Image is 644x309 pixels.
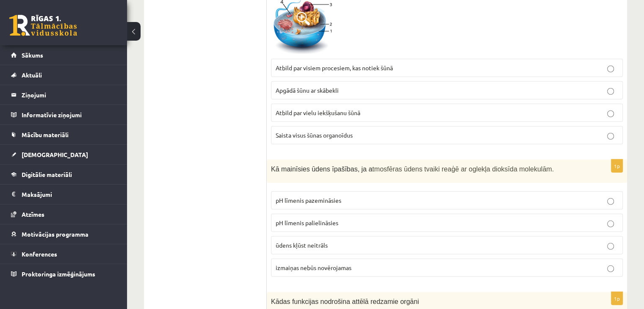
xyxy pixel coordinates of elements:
a: Proktoringa izmēģinājums [11,264,116,284]
a: [DEMOGRAPHIC_DATA] [11,145,116,164]
input: Apgādā šūnu ar skābekli [607,88,614,95]
span: Aktuāli [22,71,42,79]
span: izmaiņas nebūs novērojamas [276,264,351,271]
span: Atbild par visiem procesiem, kas notiek šūnā [276,64,393,72]
p: 1p [611,292,623,305]
a: Rīgas 1. Tālmācības vidusskola [9,15,77,36]
a: Maksājumi [11,185,116,204]
input: ūdens kļūst neitrāls [607,243,614,250]
span: ūdens kļūst neitrāls [276,241,328,249]
legend: Maksājumi [22,185,116,204]
a: Sākums [11,45,116,65]
input: Atbild par visiem procesiem, kas notiek šūnā [607,66,614,72]
span: Kā mainīsies ūdens īpašības, ja a [271,166,372,173]
input: izmaiņas nebūs novērojamas [607,265,614,272]
input: Atbild par vielu iekšķušanu šūnā [607,110,614,117]
input: pH līmenis palielināsies [607,221,614,227]
a: Konferences [11,244,116,264]
span: tmosfēras ūdens tvaiki reaģē ar oglekļa dioksīda molekulām. [372,166,554,173]
span: Kādas funkcijas nodrošina attēlā redzamie orgāni [271,298,419,305]
a: Digitālie materiāli [11,165,116,184]
span: Konferences [22,250,57,258]
a: Aktuāli [11,65,116,85]
a: Ziņojumi [11,85,116,105]
span: Proktoringa izmēģinājums [22,270,95,278]
span: Mācību materiāli [22,131,69,138]
a: Atzīmes [11,204,116,224]
span: [DEMOGRAPHIC_DATA] [22,151,88,158]
input: pH līmenis pazemināsies [607,198,614,205]
span: Saista visus šūnas organoīdus [276,131,353,139]
span: Atbild par vielu iekšķušanu šūnā [276,109,360,116]
p: 1p [611,159,623,173]
legend: Ziņojumi [22,85,116,105]
a: Informatīvie ziņojumi [11,105,116,124]
span: Sākums [22,51,43,59]
span: Motivācijas programma [22,230,88,238]
span: Atzīmes [22,210,44,218]
a: Mācību materiāli [11,125,116,144]
a: Motivācijas programma [11,224,116,244]
span: Apgādā šūnu ar skābekli [276,86,339,94]
legend: Informatīvie ziņojumi [22,105,116,124]
span: Digitālie materiāli [22,171,72,178]
span: pH līmenis pazemināsies [276,196,341,204]
input: Saista visus šūnas organoīdus [607,133,614,140]
span: pH līmenis palielināsies [276,219,338,226]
